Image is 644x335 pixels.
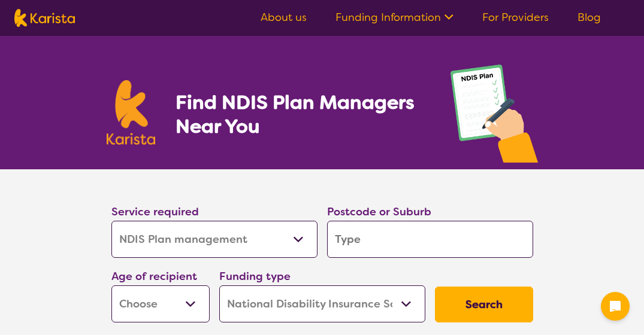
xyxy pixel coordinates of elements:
[578,10,601,25] a: Blog
[107,80,156,145] img: Karista logo
[482,10,549,25] a: For Providers
[335,10,453,25] a: Funding Information
[261,10,307,25] a: About us
[451,65,538,169] img: plan-management
[111,269,197,284] label: Age of recipient
[14,9,75,27] img: Karista logo
[435,287,533,322] button: Search
[176,90,426,138] h1: Find NDIS Plan Managers Near You
[111,205,199,219] label: Service required
[327,205,431,219] label: Postcode or Suburb
[327,221,533,258] input: Type
[219,269,291,284] label: Funding type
